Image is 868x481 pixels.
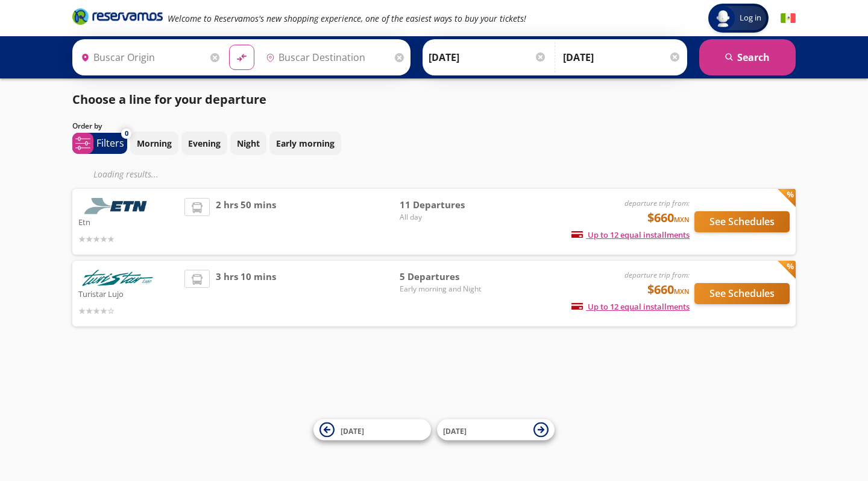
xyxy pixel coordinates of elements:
[571,301,690,312] span: Up to 12 equal installments
[269,132,341,155] button: Early morning
[437,419,555,441] button: [DATE]
[125,129,128,139] span: 0
[429,42,547,72] input: Select Date
[72,7,163,25] i: Brand Logo
[781,11,796,26] button: Español
[624,270,690,280] em: departure trip from:
[563,42,681,72] input: (Optional)
[237,137,260,150] p: Night
[341,425,364,436] span: [DATE]
[674,287,690,296] small: MXN
[674,215,690,224] small: MXN
[624,198,690,208] em: departure trip from:
[216,198,276,246] span: 2 hrs 50 mins
[78,198,157,214] img: Etn
[694,283,790,304] button: See Schedules
[261,42,392,72] input: Buscar Destination
[93,168,159,180] em: Loading results ...
[168,13,526,24] em: Welcome to Reservamos's new shopping experience, one of the easiest ways to buy your tickets!
[647,209,690,227] span: $660
[130,132,178,155] button: Morning
[76,42,207,72] input: Buscar Origin
[230,132,266,155] button: Night
[694,211,790,232] button: See Schedules
[72,91,266,109] p: Choose a line for your departure
[647,281,690,299] span: $660
[443,425,467,436] span: [DATE]
[78,214,178,229] p: Etn
[72,133,127,154] button: 0Filters
[699,39,796,75] button: Search
[137,137,172,150] p: Morning
[181,132,227,155] button: Evening
[400,284,484,295] span: Early morning and Night
[216,270,276,317] span: 3 hrs 10 mins
[188,137,221,150] p: Evening
[276,137,335,150] p: Early morning
[400,212,484,223] span: All day
[400,198,484,212] span: 11 Departures
[72,7,163,29] a: Brand Logo
[313,419,431,441] button: [DATE]
[400,270,484,284] span: 5 Departures
[78,270,157,286] img: Turistar Lujo
[735,12,766,24] span: Log in
[571,229,690,240] span: Up to 12 equal installments
[96,136,124,150] p: Filters
[72,121,102,132] p: Order by
[78,286,178,301] p: Turistar Lujo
